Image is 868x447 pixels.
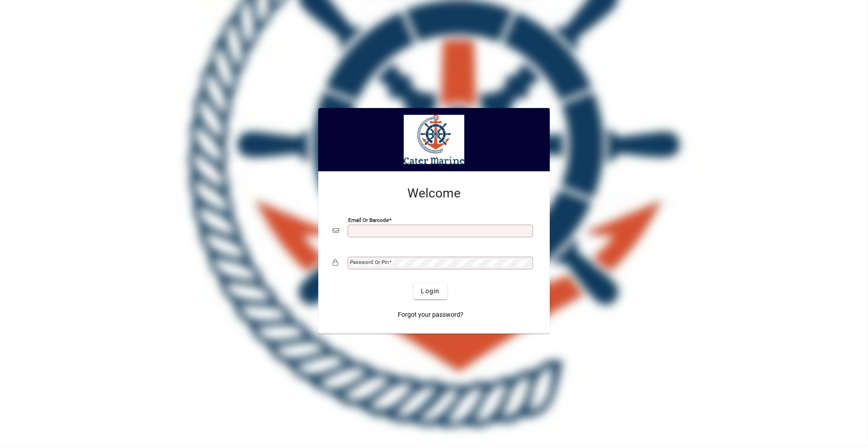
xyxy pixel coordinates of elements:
[398,310,463,320] span: Forgot your password?
[350,259,389,265] mat-label: Password or Pin
[421,287,439,296] span: Login
[333,186,535,201] h2: Welcome
[348,217,389,223] mat-label: Email or Barcode
[394,306,467,323] a: Forgot your password?
[414,283,447,299] button: Login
